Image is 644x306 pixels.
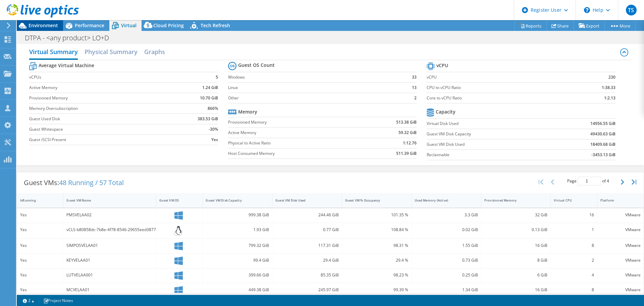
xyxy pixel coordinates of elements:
[66,226,153,233] div: vCLS-b80858dc-7b8e-4f78-8546-29655eed3877
[427,141,550,148] label: Guest VM Disk Used
[584,7,590,13] svg: \n
[554,257,594,264] div: 2
[29,136,173,143] label: Guest iSCSI Present
[427,95,566,101] label: Core to vCPU Ratio
[200,95,218,101] b: 10.70 GiB
[198,116,218,122] b: 383.53 GiB
[275,242,339,249] div: 117.31 GiB
[228,129,362,136] label: Active Memory
[412,74,417,81] b: 33
[22,34,119,42] h1: DTPA - <any product> LO+D
[206,198,261,203] div: Guest VM Disk Capacity
[608,74,615,81] b: 230
[29,105,173,112] label: Memory Oversubscription
[396,150,417,157] b: 511.39 GiB
[427,120,550,127] label: Virtual Disk Used
[600,286,641,294] div: VMware
[228,150,362,157] label: Host Consumed Memory
[415,198,470,203] div: Used Memory (Active)
[228,84,399,91] label: Linux
[66,211,153,219] div: PMSVELAA02
[600,257,641,264] div: VMware
[415,286,478,294] div: 1.34 GiB
[228,140,362,146] label: Physical to Active Ratio
[275,198,331,203] div: Guest VM Disk Used
[398,129,417,136] b: 59.32 GiB
[39,296,78,305] a: Project Notes
[515,20,547,31] a: Reports
[567,177,609,185] span: Page of
[20,257,60,264] div: Yes
[275,226,339,233] div: 0.77 GiB
[75,22,104,29] span: Performance
[209,126,218,133] b: -30%
[590,131,615,137] b: 49430.63 GiB
[415,211,478,219] div: 3.3 GiB
[600,198,633,203] div: Platform
[554,242,594,249] div: 8
[20,198,52,203] div: IsRunning
[427,84,566,91] label: CPU to vCPU Ratio
[403,140,417,146] b: 1:12.76
[345,242,409,249] div: 98.31 %
[275,271,339,279] div: 85.35 GiB
[554,198,586,203] div: Virtual CPU
[29,126,173,133] label: Guest Whitespace
[484,257,548,264] div: 8 GiB
[39,62,94,69] b: Average Virtual Machine
[201,22,230,29] span: Tech Refresh
[18,296,39,305] a: 2
[604,95,615,101] b: 1:2.13
[144,45,165,58] h2: Graphs
[554,271,594,279] div: 4
[228,95,399,101] label: Other
[29,22,58,29] span: Environment
[436,108,455,115] b: Capacity
[206,211,269,219] div: 999.38 GiB
[275,211,339,219] div: 244.46 GiB
[228,119,362,126] label: Provisioned Memory
[484,198,540,203] div: Provisioned Memory
[415,257,478,264] div: 0.73 GiB
[159,198,191,203] div: Guest VM OS
[29,45,78,60] h2: Virtual Summary
[590,120,615,127] b: 14956.55 GiB
[591,151,615,158] b: -3453.13 GiB
[345,198,400,203] div: Guest VM % Occupancy
[202,84,218,91] b: 1.24 GiB
[29,116,173,122] label: Guest Used Disk
[415,242,478,249] div: 1.55 GiB
[20,286,60,294] div: Yes
[427,131,550,137] label: Guest VM Disk Capacity
[554,226,594,233] div: 1
[345,226,409,233] div: 108.84 %
[20,211,60,219] div: Yes
[602,84,615,91] b: 1:38.33
[66,286,153,294] div: MCVELAA01
[206,257,269,264] div: 99.4 GiB
[415,226,478,233] div: 0.02 GiB
[206,242,269,249] div: 799.32 GiB
[121,22,137,29] span: Virtual
[275,257,339,264] div: 29.4 GiB
[66,198,145,203] div: Guest VM Name
[484,271,548,279] div: 6 GiB
[396,119,417,126] b: 513.38 GiB
[600,271,641,279] div: VMware
[29,95,173,101] label: Provisioned Memory
[29,84,173,91] label: Active Memory
[29,74,173,81] label: vCPUs
[216,74,218,81] b: 5
[600,242,641,249] div: VMware
[206,286,269,294] div: 449.38 GiB
[578,177,601,185] input: jump to page
[427,151,550,158] label: Reclaimable
[206,271,269,279] div: 399.66 GiB
[345,286,409,294] div: 99.39 %
[238,108,257,115] b: Memory
[412,84,417,91] b: 13
[206,226,269,233] div: 1.93 GiB
[211,136,218,143] b: Yes
[600,226,641,233] div: VMware
[20,271,60,279] div: Yes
